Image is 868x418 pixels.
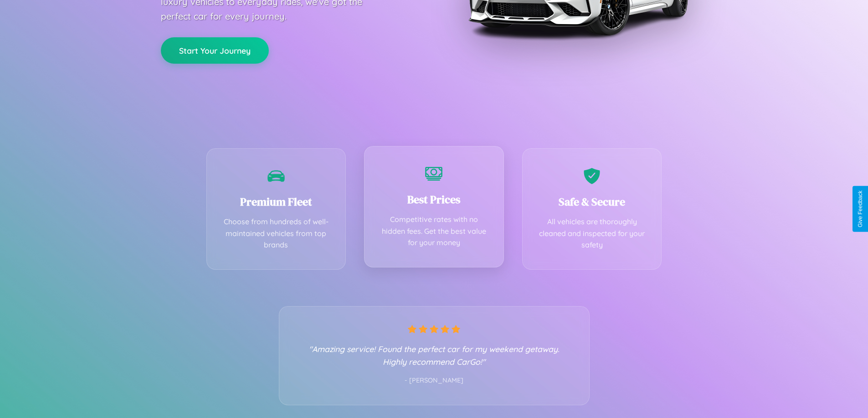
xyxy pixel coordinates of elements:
h3: Safe & Secure [536,194,648,209]
p: "Amazing service! Found the perfect car for my weekend getaway. Highly recommend CarGo!" [298,342,571,368]
p: Choose from hundreds of well-maintained vehicles from top brands [221,216,332,251]
h3: Premium Fleet [221,194,332,209]
button: Start Your Journey [161,37,269,64]
p: All vehicles are thoroughly cleaned and inspected for your safety [536,216,648,251]
p: - [PERSON_NAME] [298,375,571,387]
div: Give Feedback [857,191,863,227]
h3: Best Prices [378,192,490,207]
p: Competitive rates with no hidden fees. Get the best value for your money [378,214,490,249]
